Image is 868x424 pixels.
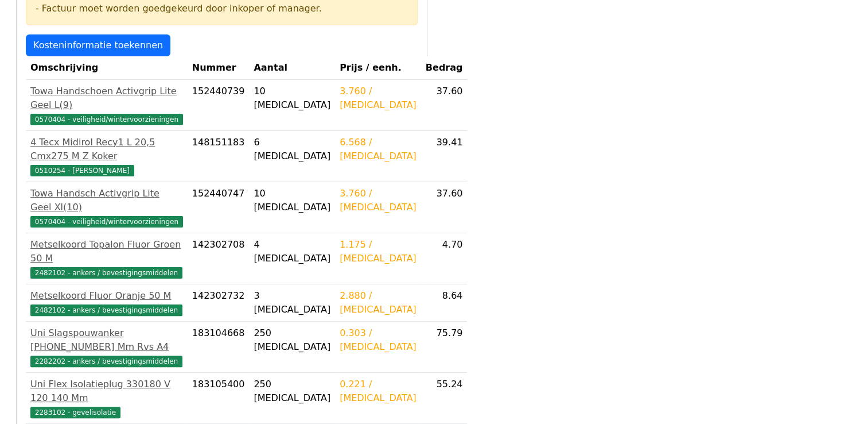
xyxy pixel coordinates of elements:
[188,284,250,322] td: 142302732
[421,233,468,284] td: 4.70
[30,304,182,316] span: 2482102 - ankers / bevestigingsmiddelen
[340,238,417,265] div: 1.175 / [MEDICAL_DATA]
[254,377,330,405] div: 250 [MEDICAL_DATA]
[30,165,134,176] span: 0510254 - [PERSON_NAME]
[188,322,250,373] td: 183104668
[340,84,417,112] div: 3.760 / [MEDICAL_DATA]
[30,136,183,177] a: 4 Tecx Midirol Recy1 L 20,5 Cmx275 M Z Koker0510254 - [PERSON_NAME]
[254,84,330,112] div: 10 [MEDICAL_DATA]
[30,289,183,317] a: Metselkoord Fluor Oranje 50 M2482102 - ankers / bevestigingsmiddelen
[36,2,408,16] div: - Factuur moet worden goedgekeurd door inkoper of manager.
[340,289,417,317] div: 2.880 / [MEDICAL_DATA]
[30,136,183,163] div: 4 Tecx Midirol Recy1 L 20,5 Cmx275 M Z Koker
[30,377,183,405] div: Uni Flex Isolatieplug 330180 V 120 140 Mm
[335,56,421,80] th: Prijs / eenh.
[30,267,182,279] span: 2482102 - ankers / bevestigingsmiddelen
[421,131,468,182] td: 39.41
[421,322,468,373] td: 75.79
[188,56,250,80] th: Nummer
[188,131,250,182] td: 148151183
[254,136,330,163] div: 6 [MEDICAL_DATA]
[30,84,183,126] a: Towa Handschoen Activgrip Lite Geel L(9)0570404 - veiligheid/wintervoorzieningen
[30,356,182,367] span: 2282202 - ankers / bevestigingsmiddelen
[30,326,183,354] div: Uni Slagspouwanker [PHONE_NUMBER] Mm Rvs A4
[26,34,170,56] a: Kosteninformatie toekennen
[30,326,183,368] a: Uni Slagspouwanker [PHONE_NUMBER] Mm Rvs A42282202 - ankers / bevestigingsmiddelen
[421,80,468,131] td: 37.60
[30,216,183,228] span: 0570404 - veiligheid/wintervoorzieningen
[254,289,330,317] div: 3 [MEDICAL_DATA]
[30,238,183,279] a: Metselkoord Topalon Fluor Groen 50 M2482102 - ankers / bevestigingsmiddelen
[421,373,468,424] td: 55.24
[254,187,330,214] div: 10 [MEDICAL_DATA]
[421,182,468,233] td: 37.60
[421,284,468,322] td: 8.64
[188,373,250,424] td: 183105400
[30,289,183,303] div: Metselkoord Fluor Oranje 50 M
[340,326,417,354] div: 0.303 / [MEDICAL_DATA]
[254,238,330,265] div: 4 [MEDICAL_DATA]
[30,407,120,418] span: 2283102 - gevelisolatie
[30,238,183,265] div: Metselkoord Topalon Fluor Groen 50 M
[30,377,183,419] a: Uni Flex Isolatieplug 330180 V 120 140 Mm2283102 - gevelisolatie
[340,136,417,163] div: 6.568 / [MEDICAL_DATA]
[340,187,417,214] div: 3.760 / [MEDICAL_DATA]
[30,187,183,214] div: Towa Handsch Activgrip Lite Geel Xl(10)
[30,114,183,125] span: 0570404 - veiligheid/wintervoorzieningen
[188,182,250,233] td: 152440747
[421,56,468,80] th: Bedrag
[340,377,417,405] div: 0.221 / [MEDICAL_DATA]
[30,84,183,112] div: Towa Handschoen Activgrip Lite Geel L(9)
[30,187,183,228] a: Towa Handsch Activgrip Lite Geel Xl(10)0570404 - veiligheid/wintervoorzieningen
[26,56,188,80] th: Omschrijving
[249,56,335,80] th: Aantal
[188,233,250,284] td: 142302708
[254,326,330,354] div: 250 [MEDICAL_DATA]
[188,80,250,131] td: 152440739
